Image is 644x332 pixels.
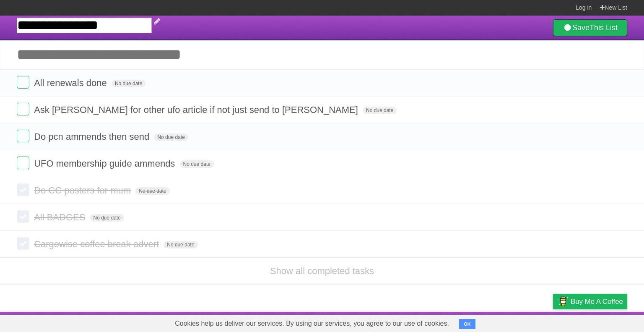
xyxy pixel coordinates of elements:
span: Ask [PERSON_NAME] for other ufo article if not just send to [PERSON_NAME] [34,105,360,115]
a: Buy me a coffee [553,294,627,309]
span: No due date [180,160,214,168]
span: UFO membership guide ammends [34,158,177,169]
label: Done [17,103,29,115]
label: Done [17,237,29,250]
a: Show all completed tasks [270,266,374,276]
label: Done [17,157,29,169]
b: This List [589,24,618,32]
span: Cookies help us deliver our services. By using our services, you agree to our use of cookies. [166,315,457,332]
span: All BADGES [34,212,87,222]
a: Suggest a feature [574,314,627,330]
span: Cargowise coffee break advert [34,239,161,249]
span: Do pcn ammends then send [34,131,151,142]
a: About [441,314,459,330]
label: Done [17,210,29,223]
span: No due date [90,214,124,222]
a: Developers [469,314,503,330]
a: Privacy [542,314,564,330]
span: Do CC posters for mum [34,185,133,196]
span: No due date [154,133,188,141]
span: No due date [112,80,145,87]
label: Done [17,130,29,142]
span: Buy me a coffee [571,294,623,309]
span: No due date [135,187,169,195]
span: No due date [363,107,397,114]
label: Done [17,76,29,89]
span: All renewals done [34,78,109,88]
a: Terms [514,314,532,330]
a: SaveThis List [553,19,627,36]
img: Buy me a coffee [557,294,569,308]
span: No due date [164,241,197,248]
button: OK [459,319,475,329]
label: Done [17,183,29,196]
